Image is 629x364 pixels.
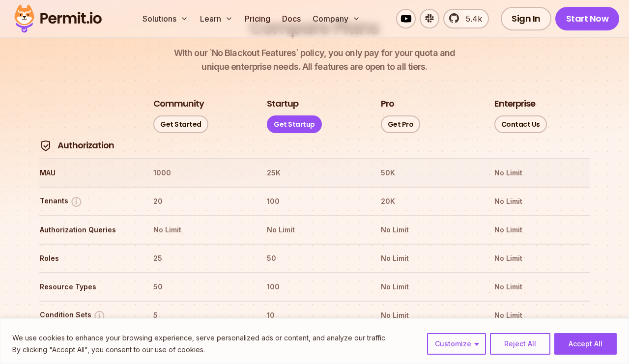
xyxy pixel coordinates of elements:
p: We use cookies to enhance your browsing experience, serve personalized ads or content, and analyz... [12,332,387,344]
h2: Compare Plans [250,16,379,40]
th: 50 [153,279,249,295]
th: 100 [266,279,362,295]
h3: Startup [267,98,298,110]
th: 5 [153,308,249,323]
button: Solutions [139,9,192,28]
th: Resource Types [39,279,135,295]
th: No Limit [494,251,590,266]
th: No Limit [494,165,590,181]
span: 5.4k [460,13,482,25]
th: No Limit [380,251,476,266]
th: No Limit [494,222,590,238]
th: 50K [380,165,476,181]
img: Authorization [40,140,52,152]
button: Reject All [490,333,550,355]
a: Get Startup [267,115,322,133]
th: Authorization Queries [39,222,135,238]
a: Sign In [501,7,551,30]
th: 10 [266,308,362,323]
img: Permit logo [10,2,106,35]
th: 100 [266,194,362,209]
a: Start Now [555,7,620,30]
button: Customize [427,333,486,355]
a: Get Started [153,115,208,133]
th: 1000 [153,165,249,181]
th: No Limit [380,222,476,238]
span: With our `No Blackout Features` policy, you only pay for your quota and [174,46,455,60]
th: 20K [380,194,476,209]
th: 25 [153,251,249,266]
a: 5.4k [443,9,489,28]
th: No Limit [266,222,362,238]
th: 25K [266,165,362,181]
th: No Limit [494,194,590,209]
th: No Limit [380,308,476,323]
h3: Enterprise [494,98,535,110]
a: Docs [278,9,305,28]
th: No Limit [153,222,249,238]
button: Condition Sets [40,309,106,322]
th: No Limit [494,308,590,323]
th: 50 [266,251,362,266]
th: No Limit [380,279,476,295]
p: unique enterprise needs. All features are open to all tiers. [174,46,455,74]
button: Company [309,9,364,28]
a: Pricing [241,9,274,28]
p: By clicking "Accept All", you consent to our use of cookies. [12,344,387,356]
h3: Pro [381,98,394,110]
button: Learn [196,9,237,28]
th: Roles [39,251,135,266]
th: 20 [153,194,249,209]
a: Get Pro [381,115,421,133]
h4: Authorization [57,140,114,152]
a: Contact Us [494,115,547,133]
th: MAU [39,165,135,181]
h3: Community [153,98,204,110]
button: Tenants [40,196,83,208]
button: Accept All [554,333,617,355]
th: No Limit [494,279,590,295]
